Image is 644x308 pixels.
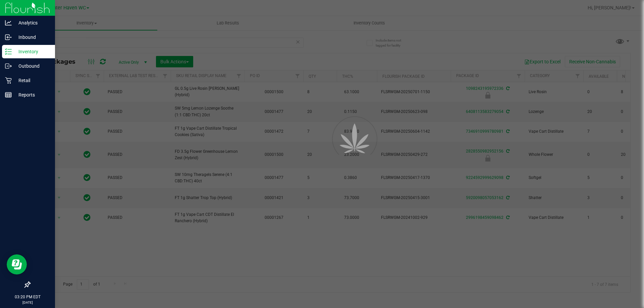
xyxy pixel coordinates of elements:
inline-svg: Reports [5,91,12,98]
p: Inventory [12,48,52,56]
p: Outbound [12,62,52,70]
inline-svg: Inbound [5,34,12,41]
p: Reports [12,91,52,99]
inline-svg: Outbound [5,63,12,69]
inline-svg: Inventory [5,48,12,55]
iframe: Resource center [7,254,27,274]
p: [DATE] [3,300,52,305]
p: Analytics [12,19,52,27]
p: Retail [12,76,52,84]
p: Inbound [12,33,52,41]
p: 03:20 PM EDT [3,294,52,300]
inline-svg: Analytics [5,19,12,26]
inline-svg: Retail [5,77,12,84]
